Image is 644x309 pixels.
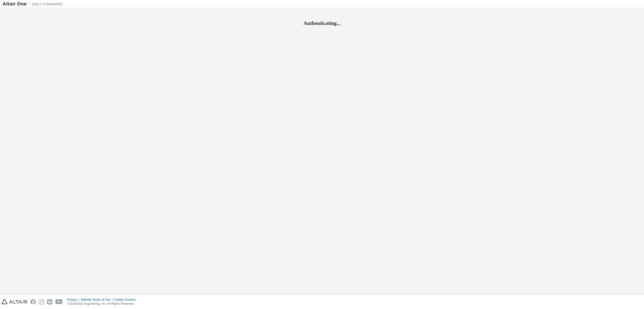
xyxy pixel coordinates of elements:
[30,299,36,304] img: facebook.svg
[3,2,65,7] img: Altair One
[55,299,63,304] img: youtube.svg
[114,298,138,302] div: Cookie Consent
[3,20,641,26] h2: Authenticating...
[67,298,81,302] div: Privacy
[39,299,44,304] img: instagram.svg
[47,299,52,304] img: linkedin.svg
[2,299,27,304] img: altair_logo.svg
[67,302,139,306] p: © 2025 Altair Engineering, Inc. All Rights Reserved.
[81,298,114,302] div: Website Terms of Use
